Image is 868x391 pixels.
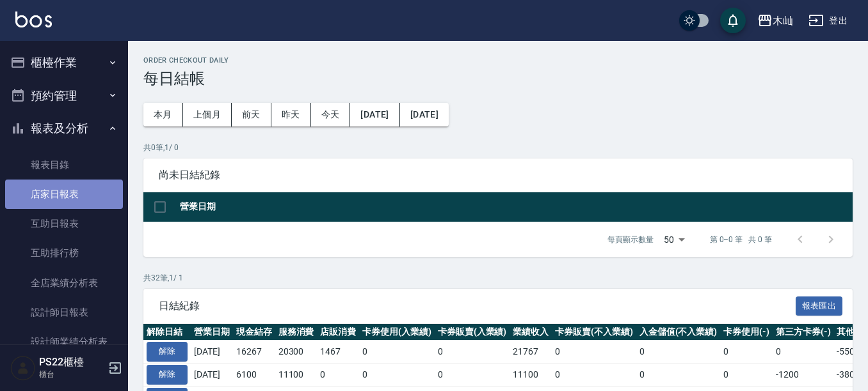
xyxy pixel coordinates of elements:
td: 0 [636,341,721,364]
button: [DATE] [350,103,399,126]
button: 上個月 [183,103,232,126]
th: 服務消費 [275,324,317,341]
span: 尚未日結紀錄 [159,169,837,181]
td: 0 [720,341,773,364]
th: 卡券販賣(入業績) [435,324,510,341]
a: 報表匯出 [796,299,843,311]
th: 業績收入 [510,324,552,341]
button: 解除 [147,342,188,362]
button: save [720,8,746,33]
p: 共 0 筆, 1 / 0 [143,142,853,153]
td: 0 [435,341,510,364]
td: 0 [552,364,636,387]
td: 0 [636,364,721,387]
td: 0 [552,341,636,364]
td: 6100 [233,364,275,387]
td: 0 [773,341,834,364]
h3: 每日結帳 [143,70,853,88]
th: 入金儲值(不入業績) [636,324,721,341]
p: 每頁顯示數量 [607,234,654,245]
button: 報表匯出 [796,296,843,316]
td: 21767 [510,341,552,364]
p: 櫃台 [39,369,104,380]
button: [DATE] [400,103,449,126]
button: 解除 [147,365,188,385]
h2: Order checkout daily [143,56,853,65]
a: 全店業績分析表 [5,268,123,298]
button: 本月 [143,103,183,126]
td: 11100 [275,364,317,387]
td: 0 [359,341,435,364]
div: 50 [659,222,689,257]
p: 第 0–0 筆 共 0 筆 [710,234,772,245]
a: 報表目錄 [5,150,123,180]
td: -1200 [773,364,834,387]
td: 0 [720,364,773,387]
td: 0 [359,364,435,387]
td: 0 [317,364,359,387]
td: 0 [435,364,510,387]
td: 16267 [233,341,275,364]
a: 店家日報表 [5,180,123,209]
a: 互助排行榜 [5,238,123,268]
button: 櫃檯作業 [5,46,123,79]
th: 卡券販賣(不入業績) [552,324,636,341]
th: 解除日結 [143,324,191,341]
td: [DATE] [191,341,233,364]
h5: PS22櫃檯 [39,356,104,369]
th: 現金結存 [233,324,275,341]
div: 木屾 [773,13,793,29]
img: Logo [15,11,52,27]
button: 昨天 [271,103,311,126]
td: 11100 [510,364,552,387]
button: 今天 [311,103,351,126]
td: 1467 [317,341,359,364]
span: 日結紀錄 [159,300,796,312]
a: 設計師日報表 [5,298,123,327]
img: Person [10,355,36,381]
button: 前天 [232,103,271,126]
th: 營業日期 [191,324,233,341]
th: 第三方卡券(-) [773,324,834,341]
button: 報表及分析 [5,112,123,145]
th: 營業日期 [177,192,853,222]
th: 店販消費 [317,324,359,341]
td: [DATE] [191,364,233,387]
th: 卡券使用(入業績) [359,324,435,341]
p: 共 32 筆, 1 / 1 [143,272,853,284]
button: 登出 [803,9,853,33]
a: 設計師業績分析表 [5,327,123,356]
a: 互助日報表 [5,209,123,238]
button: 預約管理 [5,79,123,112]
th: 卡券使用(-) [720,324,773,341]
button: 木屾 [752,8,798,34]
td: 20300 [275,341,317,364]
